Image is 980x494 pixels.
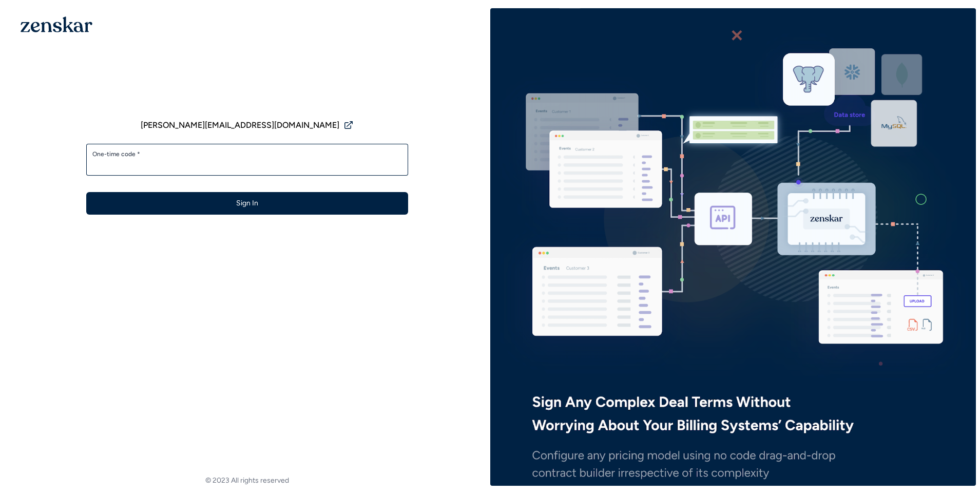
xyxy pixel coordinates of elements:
[86,192,408,215] button: Sign In
[92,150,402,158] label: One-time code *
[4,476,490,486] footer: © 2023 All rights reserved
[21,16,92,32] img: 1OGAJ2xQqyY4LXKgY66KYq0eOWRCkrZdAb3gUhuVAqdWPZE9SRJmCz+oDMSn4zDLXe31Ii730ItAGKgCKgCCgCikA4Av8PJUP...
[141,119,339,131] span: [PERSON_NAME][EMAIL_ADDRESS][DOMAIN_NAME]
